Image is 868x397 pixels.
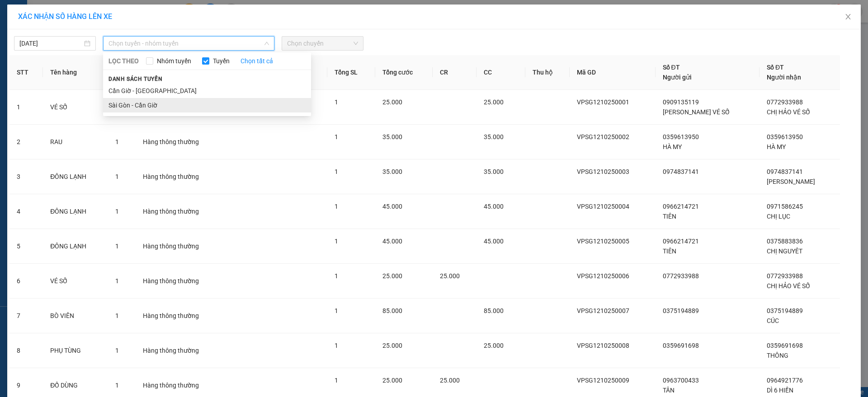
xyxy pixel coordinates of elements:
span: TÂN [663,387,675,394]
span: 1 [335,238,338,245]
td: ĐÔNG LẠNH [43,159,108,194]
span: 35.000 [382,133,402,140]
span: 0772933988 [767,98,803,106]
span: 1 [335,133,338,140]
span: TIÊN [663,248,676,255]
td: 8 [9,333,43,368]
span: Số ĐT [767,64,784,71]
img: logo.jpg [11,11,57,56]
th: Tên hàng [43,55,108,90]
span: [PERSON_NAME] [767,178,815,185]
span: 0359691698 [663,342,699,349]
td: ĐÔNG LẠNH [43,194,108,229]
span: 1 [115,382,119,389]
span: 45.000 [382,238,402,245]
span: close [844,13,852,20]
span: Người nhận [767,74,801,81]
span: 1 [335,342,338,349]
span: 1 [335,377,338,384]
span: VPSG1210250009 [577,377,629,384]
span: 0375883836 [767,238,803,245]
a: Chọn tất cả [241,56,273,66]
td: PHỤ TÙNG [43,333,108,368]
td: Hàng thông thường [136,159,226,194]
span: 0375194889 [663,307,699,314]
span: 0966214721 [663,203,699,210]
span: 0359613950 [663,133,699,140]
span: 1 [335,203,338,210]
span: 85.000 [382,307,402,314]
td: 6 [9,264,43,299]
span: 1 [115,173,119,180]
td: Hàng thông thường [136,299,226,333]
span: 1 [115,138,119,145]
span: 0909135119 [663,98,699,106]
th: CR [433,55,476,90]
span: CHỊ NGUYÊT [767,248,802,255]
span: 0964921776 [767,377,803,384]
span: 0963700433 [663,377,699,384]
span: 1 [335,168,338,175]
span: 25.000 [484,342,504,349]
td: BÒ VIÊN [43,299,108,333]
span: Danh sách tuyến [103,75,168,83]
td: VÉ SỐ [43,264,108,299]
span: THÔNG [767,352,788,359]
span: [PERSON_NAME] VÉ SỐ [663,108,730,116]
span: XÁC NHẬN SỐ HÀNG LÊN XE [18,12,112,21]
span: 0974837141 [663,168,699,175]
b: Thành Phúc Bus [11,58,46,101]
td: ĐÔNG LẠNH [43,229,108,264]
th: Thu hộ [525,55,570,90]
span: HÀ MY [663,143,682,150]
span: 0375194889 [767,307,803,314]
input: 12/10/2025 [19,38,82,48]
span: 25.000 [484,98,504,106]
th: CC [476,55,525,90]
span: 1 [335,307,338,314]
span: 25.000 [382,377,402,384]
span: 1 [115,243,119,250]
span: 0772933988 [663,272,699,280]
td: Hàng thông thường [136,194,226,229]
span: VPSG1210250006 [577,272,629,280]
span: 0359691698 [767,342,803,349]
td: 1 [9,90,43,125]
span: 25.000 [382,342,402,349]
span: VPSG1210250002 [577,133,629,140]
span: VPSG1210250004 [577,203,629,210]
b: Gửi khách hàng [56,13,90,56]
span: CHỊ HẢO VÉ SỐ [767,108,810,116]
span: 25.000 [382,98,402,106]
span: 0772933988 [767,272,803,280]
span: Chọn chuyến [287,37,358,50]
th: Tổng cước [375,55,433,90]
td: Hàng thông thường [136,264,226,299]
span: VPSG1210250001 [577,98,629,106]
span: VPSG1210250008 [577,342,629,349]
span: 0974837141 [767,168,803,175]
td: Hàng thông thường [136,125,226,159]
button: Close [835,5,861,30]
span: CHỊ HẢO VÉ SỐ [767,282,810,290]
span: HÀ MY [767,143,786,150]
span: 35.000 [484,168,504,175]
span: LỌC THEO [108,56,139,66]
td: VÉ SỐ [43,90,108,125]
span: CHỊ LỤC [767,213,790,220]
span: 1 [115,208,119,215]
span: 85.000 [484,307,504,314]
th: Tổng SL [327,55,375,90]
td: 5 [9,229,43,264]
span: 45.000 [382,203,402,210]
span: 25.000 [382,272,402,280]
td: Hàng thông thường [136,229,226,264]
span: Chọn tuyến - nhóm tuyến [108,37,269,50]
td: 2 [9,125,43,159]
span: 45.000 [484,238,504,245]
span: 25.000 [440,377,460,384]
span: TIÊN [663,213,676,220]
span: 1 [115,347,119,354]
li: Cần Giờ - [GEOGRAPHIC_DATA] [103,84,311,98]
span: 35.000 [382,168,402,175]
